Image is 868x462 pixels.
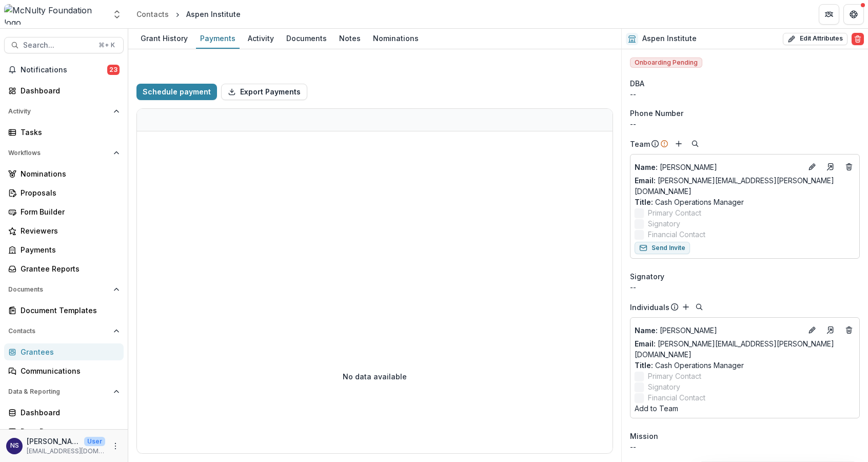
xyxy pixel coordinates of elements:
p: No data available [343,371,407,382]
p: [PERSON_NAME] [27,436,80,447]
a: Reviewers [4,222,124,239]
button: Edit Attributes [783,33,847,45]
a: Email: [PERSON_NAME][EMAIL_ADDRESS][PERSON_NAME][DOMAIN_NAME] [635,175,855,197]
a: Proposals [4,184,124,201]
span: Primary Contact [648,207,701,218]
p: [PERSON_NAME] [635,162,802,172]
span: Mission [630,431,658,441]
a: Document Templates [4,302,124,319]
div: Form Builder [21,206,115,217]
span: Title : [635,198,653,206]
span: Documents [8,286,109,293]
a: Data Report [4,423,124,440]
button: Open Contacts [4,323,124,339]
button: Open Workflows [4,145,124,161]
button: Deletes [843,161,855,173]
a: Go to contact [822,322,839,338]
p: User [84,437,105,446]
span: Data & Reporting [8,388,109,395]
a: Dashboard [4,82,124,99]
span: Search... [23,41,92,50]
div: Reviewers [21,225,115,236]
a: Documents [282,29,331,49]
div: Dashboard [21,85,115,96]
h2: Aspen Institute [642,34,697,43]
span: Title : [635,361,653,370]
div: Payments [21,244,115,255]
p: [EMAIL_ADDRESS][DOMAIN_NAME] [27,447,105,456]
button: Partners [819,4,839,25]
div: Documents [282,31,331,46]
button: Add to Team [635,403,678,414]
p: Individuals [630,302,669,313]
div: Grant History [136,31,192,46]
div: ⌘ + K [96,40,117,51]
button: Add [673,138,685,150]
span: Primary Contact [648,371,701,381]
div: Proposals [21,187,115,198]
button: Open entity switcher [110,4,124,25]
button: Search... [4,37,124,53]
button: Export Payments [221,84,307,100]
nav: breadcrumb [132,7,245,22]
button: Notifications23 [4,62,124,78]
div: Data Report [21,426,115,437]
a: Contacts [132,7,173,22]
button: Open Data & Reporting [4,383,124,400]
a: Name: [PERSON_NAME] [635,325,802,336]
a: Notes [335,29,365,49]
a: Nominations [4,165,124,182]
div: -- [630,89,860,100]
a: Name: [PERSON_NAME] [635,162,802,172]
a: Dashboard [4,404,124,421]
img: McNulty Foundation logo [4,4,106,25]
div: Contacts [136,9,169,20]
a: Grant History [136,29,192,49]
div: Tasks [21,127,115,138]
div: Nominations [21,168,115,179]
a: Tasks [4,124,124,141]
div: -- [630,119,860,129]
a: Form Builder [4,203,124,220]
p: Cash Operations Manager [635,197,855,207]
span: Name : [635,163,658,171]
span: Signatory [648,218,680,229]
span: Signatory [630,271,664,282]
p: [PERSON_NAME] [635,325,802,336]
a: Grantees [4,343,124,360]
div: -- [630,282,860,293]
p: Team [630,139,650,149]
a: Go to contact [822,159,839,175]
button: Search [689,138,701,150]
a: Payments [4,241,124,258]
div: Nina Sawhney [10,442,19,449]
p: Cash Operations Manager [635,360,855,371]
div: Dashboard [21,407,115,418]
div: Communications [21,365,115,376]
button: Schedule payment [136,84,217,100]
button: Open Activity [4,103,124,120]
span: Financial Contact [648,229,705,240]
div: Grantees [21,346,115,357]
a: Grantee Reports [4,260,124,277]
div: Notes [335,31,365,46]
span: Email: [635,176,656,185]
span: Contacts [8,328,109,335]
a: Payments [196,29,240,49]
div: Payments [196,31,240,46]
button: Edit [806,161,818,173]
span: Phone Number [630,108,683,119]
button: Open Documents [4,281,124,298]
button: Search [693,301,705,313]
div: Aspen Institute [186,9,241,20]
div: Document Templates [21,305,115,316]
span: Name : [635,326,658,335]
a: Email: [PERSON_NAME][EMAIL_ADDRESS][PERSON_NAME][DOMAIN_NAME] [635,338,855,360]
button: Delete [852,33,864,45]
span: Email: [635,339,656,348]
button: More [109,440,122,452]
span: Signatory [648,381,680,392]
span: Notifications [21,66,107,74]
button: Send Invite [635,242,690,254]
button: Get Help [843,4,864,25]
